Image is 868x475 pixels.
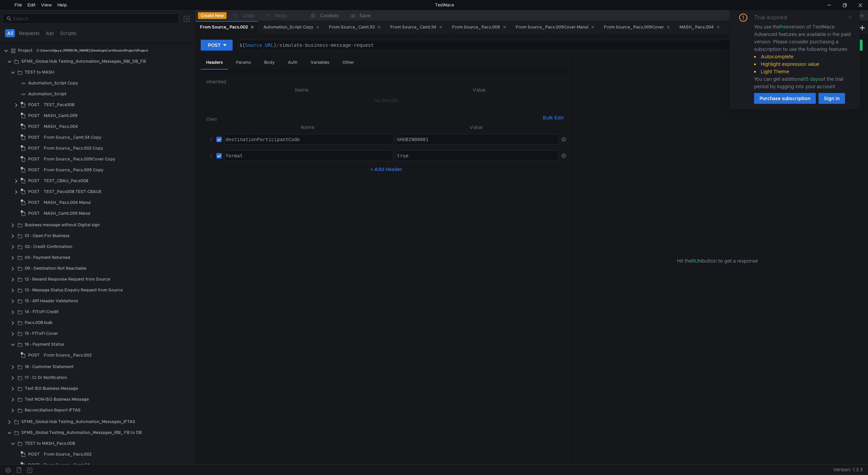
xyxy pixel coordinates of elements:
span: 15 days [804,76,821,82]
div: Test ISO Business Message [25,383,78,394]
div: Cookies [320,12,339,20]
div: From Source_ Pacs.002 [44,449,92,459]
span: RUN [692,258,702,264]
div: From Source_ Pacs.009Cover [604,24,670,31]
div: From Source_ Camt.54 [44,460,90,470]
div: MASH_ Pacs.004 Manul [44,197,91,208]
button: Bulk Edit [540,114,566,122]
div: Automation_Script Copy [28,78,78,88]
button: Requests [17,29,42,37]
span: POST [28,121,40,132]
div: MASH_Camt.059 [44,111,78,121]
div: Variables [305,56,335,69]
button: POST [201,40,233,51]
div: From Source_ Pacs.002 Copy [44,143,103,153]
div: From Source_ Pacs.009 Copy [44,165,103,175]
li: Highlight expression value [754,60,852,68]
div: Body [259,56,280,69]
div: TEST to MASH [25,67,54,77]
div: POST [208,41,221,49]
div: Business message without Digital sign [25,220,100,230]
div: 12 - Resend Response Request from Source [25,274,110,284]
div: MASH_ Pacs.004 [679,24,720,31]
div: You use the version of TestMace. Advanced features are available in the paid version. Please cons... [754,23,852,90]
span: POST [28,460,40,470]
button: Api [44,29,56,37]
th: Value [393,123,559,131]
div: 01 - Open For Business [25,231,70,241]
span: POST [28,100,40,110]
div: 14 - FIToFI Credit [25,307,59,317]
span: free [780,24,789,30]
span: POST [28,165,40,175]
div: Auth [282,56,303,69]
div: Undo [242,12,255,20]
th: Name [222,123,393,131]
div: From Source_ Pacs.009Cover Manul [516,24,594,31]
span: Hit the button to get a response [677,257,758,265]
div: Save [359,13,371,18]
span: POST [28,143,40,153]
div: MASH_Camt.059 Manul [44,208,90,218]
span: POST [28,111,40,121]
div: MASH_ Pacs.004 [44,121,78,132]
div: SFMS_Global Hub Testing_Automation_Messages_RBI_DB_FB [21,56,146,66]
div: From Source_ Camt.54 Copy [44,132,101,142]
div: Pacs.008 bulk [25,318,53,328]
span: POST [28,176,40,186]
div: 16 - Payment Status [25,339,64,349]
div: SFMS_Global Testing_Automation_Messages_RBI_ FB to DB [21,427,142,438]
div: From Source_ Pacs.009Cover Copy [44,154,115,164]
button: Redo [260,11,292,21]
h6: Inherited [206,78,566,86]
div: From Source_ Pacs.002 [200,24,254,31]
th: Name [212,86,392,94]
div: Headers [201,56,228,70]
div: 13 - Message Status Enquiry Request from Source [25,285,123,295]
div: Reconciliation Report IFTAS [25,405,81,415]
div: 18 - Customer Statement [25,362,74,372]
span: POST [28,154,40,164]
button: Sign in [818,93,845,104]
span: POST [28,197,40,208]
nz-embed-empty: No Results [374,97,398,103]
button: Scripts [58,29,78,37]
div: 03 - Payment Returned [25,252,70,263]
div: From Source_ Pacs.002 [44,350,92,360]
div: From Source_ Pacs.009 [452,24,506,31]
div: Params [231,56,256,69]
th: Value [392,86,566,94]
li: Autocomplete [754,53,852,60]
div: Redo [275,12,287,20]
div: 15 - FIToFI Cover [25,328,58,339]
div: C:\Users\Vijaya.[PERSON_NAME]\Desktop\Certificate\Project\Project [37,45,148,56]
div: You can get additional of the trial period by logging into your account. [754,75,852,90]
span: Version: 1.3.3 [833,465,863,475]
li: Light Theme [754,68,852,75]
span: POST [28,187,40,197]
div: TEST_Pacs008 [44,100,74,110]
button: + Add Header [368,165,405,173]
div: Test NON-ISO Business Message [25,394,89,404]
div: From Source_ Camt.53 [329,24,381,31]
div: Automation_Script Copy [263,24,319,31]
div: Automation_Script [28,89,66,99]
div: 17 - Cr Dr Notification [25,373,67,383]
div: TEST_CBAU_Pacs008 [44,176,88,186]
div: From Source_ Camt.54 [390,24,442,31]
span: POST [28,132,40,142]
span: POST [28,449,40,459]
button: Undo [226,11,260,21]
button: Purchase subscription [754,93,816,104]
button: Create New [198,12,226,19]
div: SFMS_Global Hub Testing_Automation_Messages_IFTAS [21,417,135,427]
div: Trial expired [754,14,795,22]
h6: Own [206,115,540,123]
div: TEST_Pacs008 TEST-CBAUE [44,187,102,197]
input: Search... [13,15,175,22]
div: TEST to MASH_Pacs.008 [25,438,75,449]
button: All [5,29,15,37]
span: POST [28,208,40,218]
div: 02 - Credit Confirmation [25,242,72,252]
div: 09 - Destination Not Reachable [25,263,86,273]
